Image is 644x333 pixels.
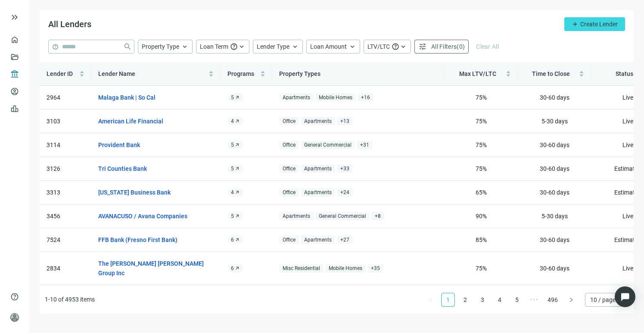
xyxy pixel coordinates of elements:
[518,110,591,133] td: 5-30 days
[371,212,384,221] span: + 8
[98,211,187,221] a: AVANACUSO / Avana Companies
[235,119,240,124] span: arrow_outward
[231,236,234,243] span: 6
[301,117,335,126] span: Apartments
[392,43,399,50] span: help
[518,181,591,204] td: 30-60 days
[518,285,591,309] td: 30-60 days
[98,164,147,173] a: Tri Counties Bank
[357,141,373,150] span: + 31
[48,19,91,29] span: All Lenders
[98,188,171,197] a: [US_STATE] Business Bank
[40,110,91,133] td: 3103
[476,189,487,196] span: 65 %
[10,292,19,301] span: help
[279,188,299,197] span: Office
[231,118,234,125] span: 4
[10,70,16,79] span: account_balance
[40,133,91,157] td: 3114
[476,118,487,125] span: 75 %
[493,293,506,306] a: 4
[40,204,91,228] td: 3456
[227,70,254,77] span: Programs
[564,293,578,307] li: Next Page
[614,189,641,196] span: Estimated
[476,213,487,220] span: 90 %
[40,228,91,252] td: 7524
[476,236,487,243] span: 85 %
[545,293,560,306] a: 496
[622,213,633,220] span: Live
[235,95,240,100] span: arrow_outward
[279,212,314,221] span: Apartments
[337,164,353,173] span: + 33
[279,141,299,150] span: Office
[476,165,487,172] span: 75 %
[98,140,140,150] a: Provident Bank
[348,43,356,50] span: keyboard_arrow_up
[235,190,240,195] span: arrow_outward
[231,189,234,196] span: 4
[622,141,633,148] span: Live
[45,293,95,307] li: 1-10 of 4953 items
[142,43,179,50] span: Property Type
[40,157,91,181] td: 3126
[424,293,438,307] li: Previous Page
[518,252,591,285] td: 30-60 days
[442,293,454,306] a: 1
[614,236,641,243] span: Estimated
[457,43,465,50] span: ( 0 )
[337,236,353,245] span: + 27
[230,43,238,50] span: help
[527,293,541,307] span: •••
[458,293,472,307] li: 2
[235,266,240,271] span: arrow_outward
[428,297,433,302] span: left
[279,93,314,102] span: Apartments
[532,70,570,77] span: Time to Close
[564,17,625,31] button: addCreate Lender
[47,70,73,77] span: Lender ID
[418,42,427,51] span: tune
[231,94,234,101] span: 5
[622,94,633,101] span: Live
[235,142,240,148] span: arrow_outward
[257,43,289,50] span: Lender Type
[414,40,469,53] button: tuneAll Filters(0)
[279,117,299,126] span: Office
[10,313,19,322] span: person
[518,157,591,181] td: 30-60 days
[315,93,356,102] span: Mobile Homes
[235,214,240,219] span: arrow_outward
[40,181,91,204] td: 3313
[301,141,355,150] span: General Commercial
[590,293,623,306] span: 10 / page
[367,43,390,50] span: LTV/LTC
[98,116,163,126] a: American Life Financial
[98,93,156,102] a: Malaga Bank | So Cal
[231,165,234,172] span: 5
[476,265,487,272] span: 75 %
[325,264,366,273] span: Mobile Homes
[98,70,135,77] span: Lender Name
[569,297,574,302] span: right
[231,265,234,272] span: 6
[9,12,20,22] button: keyboard_double_arrow_right
[493,293,507,307] li: 4
[231,141,234,148] span: 5
[572,21,579,28] span: add
[544,293,561,307] li: 496
[518,86,591,110] td: 30-60 days
[580,21,618,28] span: Create Lender
[40,285,91,309] td: 2838
[301,188,335,197] span: Apartments
[441,293,455,307] li: 1
[518,228,591,252] td: 30-60 days
[518,204,591,228] td: 5-30 days
[358,93,373,102] span: + 16
[279,264,324,273] span: Misc Residential
[235,166,240,171] span: arrow_outward
[510,293,523,306] a: 5
[367,264,383,273] span: + 35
